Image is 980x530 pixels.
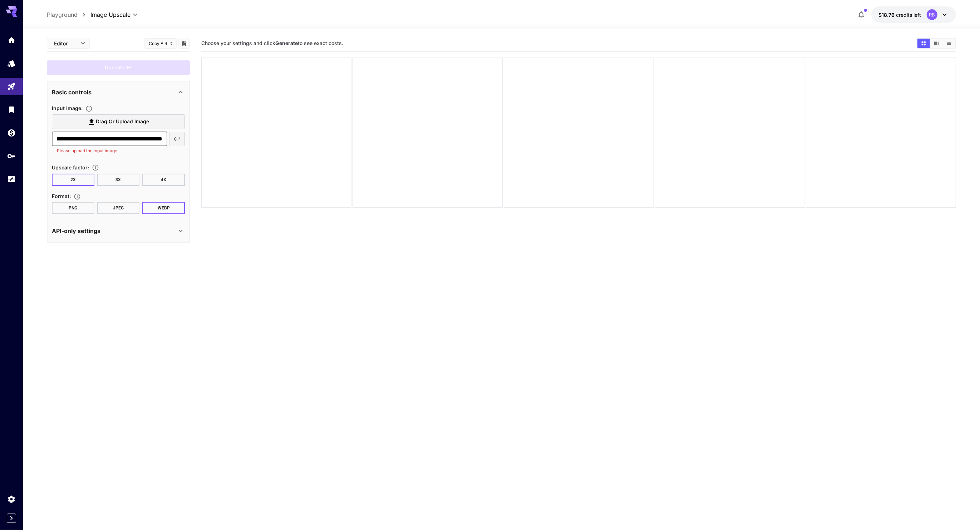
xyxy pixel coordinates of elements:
button: JPEG [97,202,140,214]
span: $18.76 [878,12,896,18]
button: PNG [52,202,94,214]
button: Choose the level of upscaling to be performed on the image. [89,164,102,171]
nav: breadcrumb [47,10,90,19]
div: Usage [7,175,16,184]
button: $18.76481RB [871,6,956,23]
p: API-only settings [52,227,100,235]
span: Drag or upload image [96,117,149,126]
div: Show images in grid viewShow images in video viewShow images in list view [917,38,956,49]
span: Format : [52,193,71,199]
div: Wallet [7,128,16,137]
span: Choose your settings and click to see exact costs. [201,40,343,46]
div: Basic controls [52,84,185,101]
div: Playground [7,82,16,91]
button: Choose the file format for the output image. [71,193,84,200]
button: Show images in list view [943,39,955,48]
div: Please fill the prompt [47,60,190,75]
span: Editor [54,40,76,47]
div: Home [7,36,16,45]
button: 3X [97,174,140,186]
label: Drag or upload image [52,114,185,129]
span: Image Upscale [90,10,130,19]
div: Library [7,105,16,114]
button: 2X [52,174,94,186]
button: Copy AIR ID [144,38,177,49]
button: 4X [142,174,185,186]
p: Please upload the input image [57,147,162,154]
button: Expand sidebar [7,514,16,523]
div: Models [7,59,16,68]
button: Specifies the input image to be processed. [83,105,95,112]
div: Settings [7,495,16,504]
div: $18.76481 [878,11,921,19]
button: WEBP [142,202,185,214]
span: credits left [896,12,921,18]
b: Generate [275,40,298,46]
p: Basic controls [52,88,92,96]
div: API Keys [7,152,16,160]
a: Playground [47,10,78,19]
button: Show images in grid view [917,39,930,48]
button: Add to library [181,39,187,48]
button: Show images in video view [930,39,943,48]
div: RB [927,9,937,20]
span: Input Image : [52,105,83,111]
span: Upscale factor : [52,164,89,170]
div: API-only settings [52,222,185,239]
